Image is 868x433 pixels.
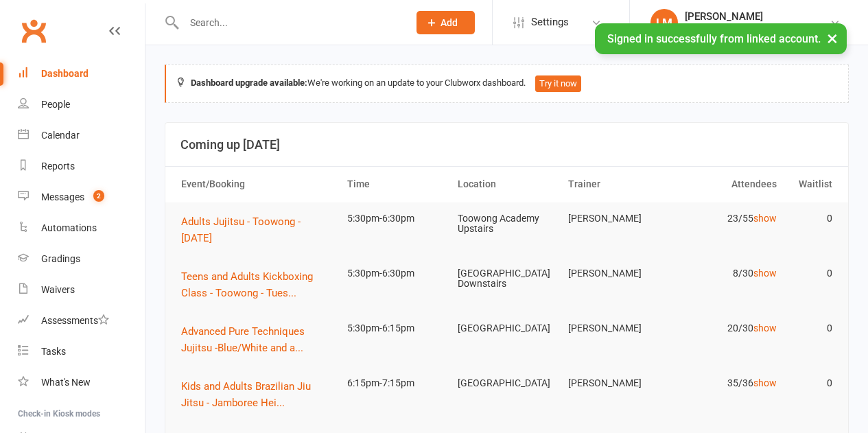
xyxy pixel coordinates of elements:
span: Add [441,17,458,28]
button: Try it now [535,75,581,92]
a: show [753,377,777,388]
a: Calendar [18,120,145,151]
a: show [753,323,777,333]
td: 20/30 [672,312,783,344]
td: 0 [783,202,838,235]
th: Event/Booking [175,167,341,202]
th: Location [451,167,562,202]
a: show [753,213,777,224]
th: Trainer [562,167,672,202]
td: [GEOGRAPHIC_DATA] Downstairs [451,257,562,301]
a: What's New [18,367,145,398]
button: × [820,23,845,53]
span: 2 [93,190,104,202]
td: 5:30pm-6:15pm [341,312,451,344]
a: Messages 2 [18,182,145,213]
a: Automations [18,213,145,244]
div: Waivers [41,284,75,295]
a: Clubworx [16,14,51,48]
button: Kids and Adults Brazilian Jiu Jitsu - Jamboree Hei... [181,378,335,411]
span: Settings [531,7,569,38]
button: Teens and Adults Kickboxing Class - Toowong - Tues... [181,268,335,301]
a: Tasks [18,336,145,367]
a: Reports [18,151,145,182]
div: Gradings [41,253,80,264]
div: People [41,99,70,110]
td: 5:30pm-6:30pm [341,257,451,290]
span: Signed in successfully from linked account. [607,32,821,45]
td: [PERSON_NAME] [562,367,672,399]
div: LM [650,9,678,36]
td: [PERSON_NAME] [562,312,672,344]
th: Time [341,167,451,202]
div: Messages [41,191,84,202]
a: People [18,89,145,120]
h3: Coming up [DATE] [180,138,833,152]
td: 5:30pm-6:30pm [341,202,451,235]
span: Advanced Pure Techniques Jujitsu -Blue/White and a... [181,325,305,354]
div: We're working on an update to your Clubworx dashboard. [165,65,849,103]
div: Reports [41,161,75,172]
div: What's New [41,377,91,388]
button: Advanced Pure Techniques Jujitsu -Blue/White and a... [181,323,335,356]
strong: Dashboard upgrade available: [191,78,307,88]
td: Toowong Academy Upstairs [451,202,562,246]
span: Kids and Adults Brazilian Jiu Jitsu - Jamboree Hei... [181,380,311,409]
span: Teens and Adults Kickboxing Class - Toowong - Tues... [181,270,313,299]
td: 0 [783,312,838,344]
td: [GEOGRAPHIC_DATA] [451,367,562,399]
input: Search... [180,13,399,32]
td: 23/55 [672,202,783,235]
div: Dashboard [41,68,89,79]
a: Dashboard [18,58,145,89]
a: show [753,268,777,279]
td: [PERSON_NAME] [562,257,672,290]
div: Automations [41,222,97,233]
th: Attendees [672,167,783,202]
button: Add [417,11,475,34]
a: Gradings [18,244,145,274]
div: Assessments [41,315,109,326]
button: Adults Jujitsu - Toowong - [DATE] [181,213,335,246]
td: 0 [783,367,838,399]
div: [PERSON_NAME] [685,10,830,23]
td: [PERSON_NAME] [562,202,672,235]
a: Assessments [18,305,145,336]
td: 0 [783,257,838,290]
span: Adults Jujitsu - Toowong - [DATE] [181,215,301,244]
td: 35/36 [672,367,783,399]
td: 8/30 [672,257,783,290]
th: Waitlist [783,167,838,202]
div: Calendar [41,130,80,141]
td: 6:15pm-7:15pm [341,367,451,399]
td: [GEOGRAPHIC_DATA] [451,312,562,344]
a: Waivers [18,274,145,305]
div: Martial Arts [GEOGRAPHIC_DATA] [685,23,830,35]
div: Tasks [41,346,66,357]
